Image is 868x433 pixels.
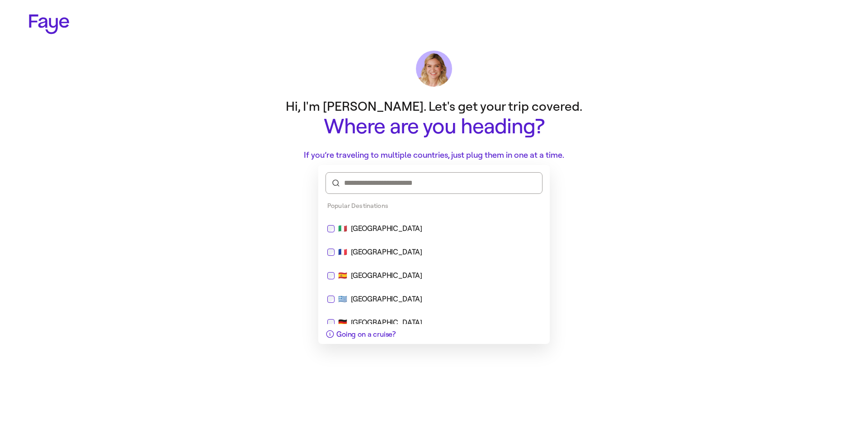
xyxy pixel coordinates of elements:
[351,247,422,258] div: [GEOGRAPHIC_DATA]
[351,317,422,328] div: [GEOGRAPHIC_DATA]
[351,270,422,281] div: [GEOGRAPHIC_DATA]
[327,317,541,328] div: 🇩🇪
[336,330,396,339] span: Going on a cruise?
[318,324,403,344] button: Going on a cruise?
[327,247,541,258] div: 🇫🇷
[318,198,550,214] div: Popular Destinations
[327,223,541,234] div: 🇮🇹
[351,223,422,234] div: [GEOGRAPHIC_DATA]
[327,270,541,281] div: 🇪🇸
[253,98,615,115] p: Hi, I'm [PERSON_NAME]. Let's get your trip covered.
[327,294,541,305] div: 🇬🇷
[351,294,422,305] div: [GEOGRAPHIC_DATA]
[253,115,615,138] h1: Where are you heading?
[253,149,615,161] p: If you’re traveling to multiple countries, just plug them in one at a time.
